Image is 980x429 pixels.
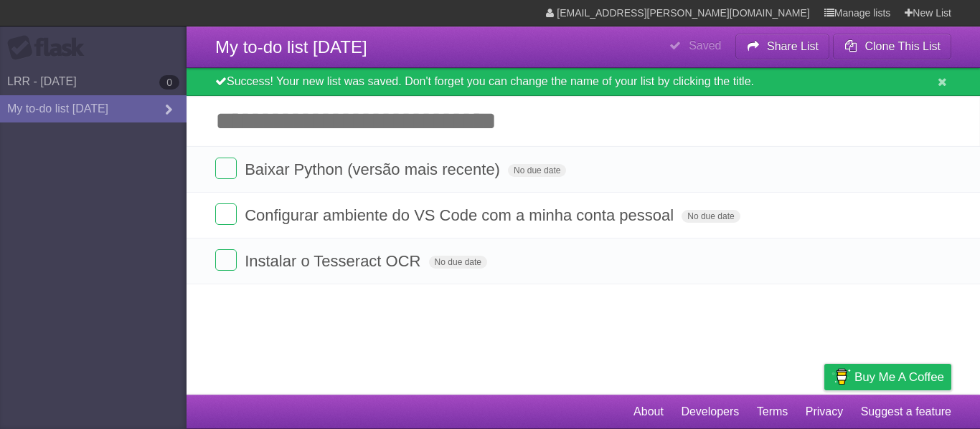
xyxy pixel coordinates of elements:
[854,365,944,390] span: Buy me a coffee
[806,398,843,425] a: Privacy
[681,398,739,425] a: Developers
[735,34,830,59] button: Share List
[187,68,980,96] div: Success! Your new list was saved. Don't forget you can change the name of your list by clicking t...
[757,398,788,425] a: Terms
[508,164,566,177] span: No due date
[833,34,951,59] button: Clone This List
[689,39,721,52] b: Saved
[159,75,179,90] b: 0
[633,398,664,425] a: About
[861,398,951,425] a: Suggest a feature
[245,252,424,270] span: Instalar o Tesseract OCR
[682,210,740,223] span: No due date
[7,35,93,61] div: Flask
[245,206,677,224] span: Configurar ambiente do VS Code com a minha conta pessoal
[245,160,504,178] span: Baixar Python (versão mais recente)
[215,203,237,225] label: Done
[215,37,367,57] span: My to-do list [DATE]
[824,364,951,390] a: Buy me a coffee
[767,40,819,52] b: Share List
[831,365,851,389] img: Buy me a coffee
[215,249,237,271] label: Done
[429,256,487,269] span: No due date
[864,40,941,52] b: Clone This List
[215,158,237,179] label: Done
